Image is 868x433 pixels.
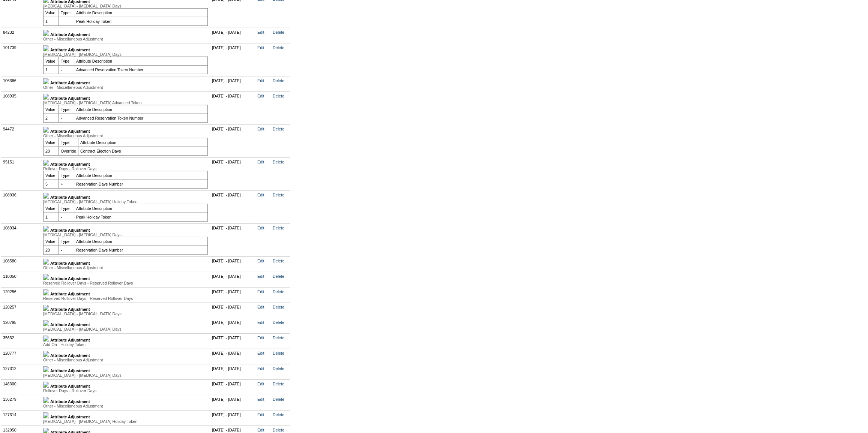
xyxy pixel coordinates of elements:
[210,76,255,91] td: [DATE] - [DATE]
[257,78,264,83] a: Edit
[50,415,90,419] b: Attribute Adjustment
[43,342,208,347] div: Add-On - Holiday Token
[273,160,284,164] a: Delete
[1,190,41,223] td: 108936
[44,8,59,17] td: Value
[74,8,208,17] td: Attribute Description
[273,305,284,309] a: Delete
[74,114,208,122] td: Advanced Reservation Token Number
[257,397,264,402] a: Edit
[43,404,208,408] div: Other - Miscellaneous Adjustment
[210,333,255,349] td: [DATE] - [DATE]
[43,274,49,280] img: b_plus.gif
[273,366,284,371] a: Delete
[1,223,41,256] td: 108934
[50,261,90,265] b: Attribute Adjustment
[273,45,284,50] a: Delete
[1,333,41,349] td: 35632
[257,366,264,371] a: Edit
[59,246,74,254] td: -
[74,237,208,246] td: Attribute Description
[1,364,41,379] td: 127312
[273,259,284,263] a: Delete
[43,37,208,41] div: Other - Miscellaneous Adjustment
[74,180,208,188] td: Reservation Days Number
[257,45,264,50] a: Edit
[43,160,49,166] img: b_minus.gif
[50,32,90,37] b: Attribute Adjustment
[43,226,49,232] img: b_minus.gif
[74,65,208,74] td: Advanced Reservation Token Number
[43,373,208,378] div: [MEDICAL_DATA] - [MEDICAL_DATA] Days
[273,320,284,325] a: Delete
[50,399,90,404] b: Attribute Adjustment
[78,147,207,155] td: Contract Election Days
[50,384,90,388] b: Attribute Adjustment
[210,256,255,272] td: [DATE] - [DATE]
[44,204,59,213] td: Value
[43,327,208,331] div: [MEDICAL_DATA] - [MEDICAL_DATA] Days
[74,17,208,25] td: Peak Holiday Token
[44,213,59,221] td: 1
[59,105,74,114] td: Type
[78,138,207,147] td: Attribute Description
[74,246,208,254] td: Reservation Days Number
[50,322,90,327] b: Attribute Adjustment
[210,379,255,395] td: [DATE] - [DATE]
[44,57,59,65] td: Value
[1,28,41,43] td: 84232
[44,237,59,246] td: Value
[59,65,74,74] td: -
[257,412,264,417] a: Edit
[43,133,208,138] div: Other - Miscellaneous Adjustment
[1,124,41,157] td: 94472
[50,48,90,52] b: Attribute Adjustment
[43,265,208,270] div: Other - Miscellaneous Adjustment
[50,129,90,133] b: Attribute Adjustment
[43,45,49,51] img: b_minus.gif
[74,57,208,65] td: Attribute Description
[273,382,284,386] a: Delete
[43,127,49,133] img: b_minus.gif
[273,226,284,230] a: Delete
[59,17,74,25] td: -
[1,76,41,91] td: 106386
[1,43,41,76] td: 101739
[43,78,49,84] img: b_plus.gif
[1,272,41,287] td: 110050
[44,105,59,114] td: Value
[273,397,284,402] a: Delete
[43,4,208,8] div: [MEDICAL_DATA] - [MEDICAL_DATA] Days
[59,213,74,221] td: -
[43,281,208,285] div: Reserved Rollover Days - Reserved Rollover Days
[43,419,208,424] div: [MEDICAL_DATA] - [MEDICAL_DATA] Holiday Token
[44,17,59,25] td: 1
[43,412,49,418] img: b_plus.gif
[50,81,90,85] b: Attribute Adjustment
[273,127,284,131] a: Delete
[43,52,208,57] div: [MEDICAL_DATA] - [MEDICAL_DATA] Days
[43,397,49,403] img: b_plus.gif
[273,94,284,98] a: Delete
[50,307,90,312] b: Attribute Adjustment
[210,190,255,223] td: [DATE] - [DATE]
[59,57,74,65] td: Type
[43,85,208,90] div: Other - Miscellaneous Adjustment
[44,138,59,147] td: Value
[210,303,255,318] td: [DATE] - [DATE]
[43,382,49,388] img: b_plus.gif
[43,289,49,295] img: b_plus.gif
[1,318,41,333] td: 120795
[43,296,208,301] div: Reserved Rollover Days - Reserved Rollover Days
[1,349,41,364] td: 120777
[210,91,255,124] td: [DATE] - [DATE]
[1,256,41,272] td: 108580
[210,28,255,43] td: [DATE] - [DATE]
[43,30,49,36] img: b_plus.gif
[1,287,41,303] td: 120256
[50,96,90,100] b: Attribute Adjustment
[74,213,208,221] td: Peak Holiday Token
[74,105,208,114] td: Attribute Description
[50,353,90,358] b: Attribute Adjustment
[273,428,284,432] a: Delete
